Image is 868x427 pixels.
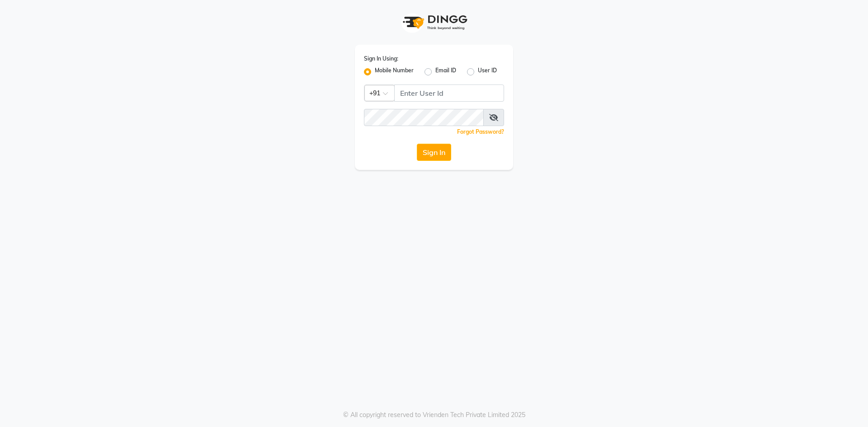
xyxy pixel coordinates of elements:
label: User ID [478,66,497,77]
label: Email ID [435,66,456,77]
button: Sign In [417,144,451,161]
img: logo1.svg [398,9,470,36]
input: Username [394,84,504,102]
a: Forgot Password? [457,128,504,135]
label: Mobile Number [375,66,414,77]
label: Sign In Using: [364,55,398,63]
input: Username [364,109,484,126]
